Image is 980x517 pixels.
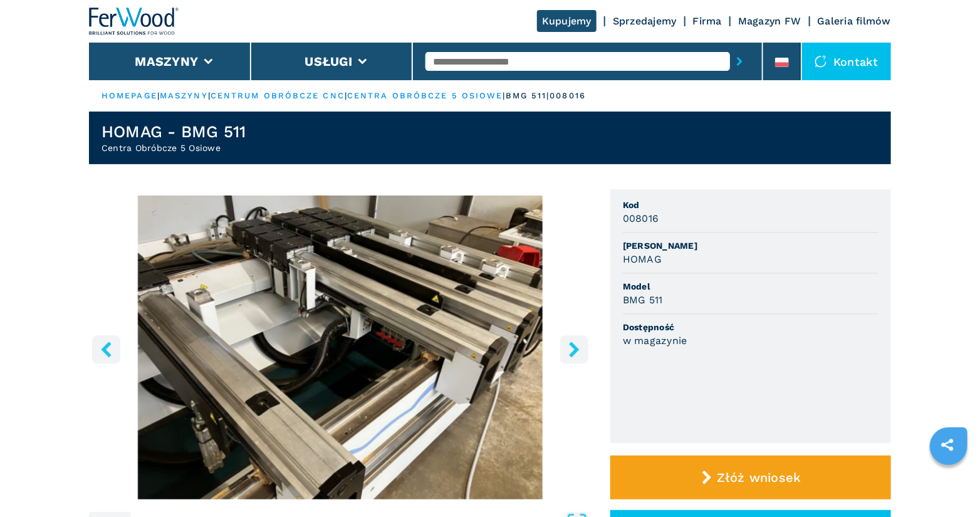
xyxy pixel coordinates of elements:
img: Kontakt [815,55,827,68]
a: sharethis [932,429,963,461]
div: Go to Slide 2 [89,196,592,499]
a: centrum obróbcze cnc [211,91,345,100]
p: bmg 511 | [506,90,550,102]
button: Złóż wniosek [610,456,891,499]
span: | [503,91,506,100]
span: Kod [623,199,878,211]
span: [PERSON_NAME] [623,239,878,252]
span: | [208,91,211,100]
h3: BMG 511 [623,293,663,307]
button: Maszyny [135,54,198,69]
div: Kontakt [802,43,891,80]
a: Galeria filmów [818,15,892,27]
h3: HOMAG [623,252,662,266]
span: Model [623,280,878,293]
img: Ferwood [89,8,179,35]
a: Kupujemy [537,10,597,32]
h2: Centra Obróbcze 5 Osiowe [102,142,246,154]
button: right-button [560,335,588,363]
a: Magazyn FW [738,15,801,27]
iframe: Chat [927,461,971,508]
span: Dostępność [623,321,878,333]
h3: 008016 [623,211,659,226]
a: maszyny [160,91,208,100]
span: | [157,91,160,100]
a: Firma [693,15,722,27]
a: centra obróbcze 5 osiowe [347,91,503,100]
a: Sprzedajemy [613,15,677,27]
button: submit-button [730,47,749,76]
span: Złóż wniosek [717,470,801,485]
button: Usługi [305,54,353,69]
h3: w magazynie [623,333,687,348]
h1: HOMAG - BMG 511 [102,122,246,142]
span: | [345,91,347,100]
button: left-button [92,335,120,363]
p: 008016 [550,90,586,102]
a: HOMEPAGE [102,91,157,100]
img: Centra Obróbcze 5 Osiowe HOMAG BMG 511 [89,196,592,499]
